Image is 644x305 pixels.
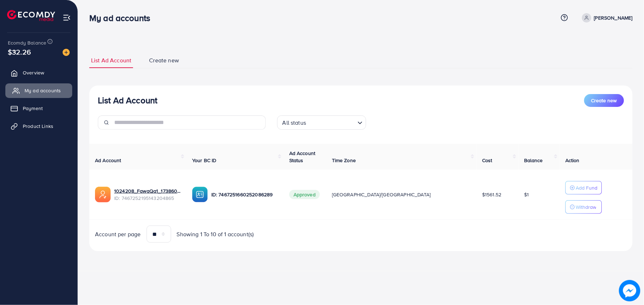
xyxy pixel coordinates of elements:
[524,157,543,164] span: Balance
[332,191,431,198] span: [GEOGRAPHIC_DATA]/[GEOGRAPHIC_DATA]
[482,157,492,164] span: Cost
[289,150,316,164] span: Ad Account Status
[114,187,181,195] a: 1024208_FawaQa1_1738605147168
[281,118,308,128] span: All status
[23,105,43,112] span: Payment
[565,181,602,195] button: Add Fund
[114,187,181,202] div: <span class='underline'>1024208_FawaQa1_1738605147168</span></br>7467252195143204865
[7,10,55,21] img: logo
[5,119,72,133] a: Product Links
[23,123,53,130] span: Product Links
[8,47,31,57] span: $32.26
[95,230,141,238] span: Account per page
[576,183,597,192] p: Add Fund
[89,13,156,23] h3: My ad accounts
[308,116,354,128] input: Search for option
[192,187,208,202] img: ic-ba-acc.ded83a64.svg
[591,97,617,104] span: Create new
[5,66,72,80] a: Overview
[5,83,72,98] a: My ad accounts
[23,69,44,76] span: Overview
[277,115,366,130] div: Search for option
[620,281,639,300] img: image
[211,190,278,199] p: ID: 7467251660252086289
[332,157,356,164] span: Time Zone
[584,94,624,107] button: Create new
[192,157,217,164] span: Your BC ID
[8,39,46,46] span: Ecomdy Balance
[98,95,157,105] h3: List Ad Account
[63,14,71,22] img: menu
[95,187,111,202] img: ic-ads-acc.e4c84228.svg
[482,191,501,198] span: $1561.52
[579,13,633,22] a: [PERSON_NAME]
[5,101,72,115] a: Payment
[25,87,61,94] span: My ad accounts
[576,203,596,211] p: Withdraw
[524,191,529,198] span: $1
[565,200,602,214] button: Withdraw
[114,195,181,202] span: ID: 7467252195143204865
[91,56,131,64] span: List Ad Account
[594,14,633,22] p: [PERSON_NAME]
[149,56,179,64] span: Create new
[177,230,254,238] span: Showing 1 To 10 of 1 account(s)
[63,49,70,56] img: image
[565,157,580,164] span: Action
[95,157,121,164] span: Ad Account
[289,190,320,199] span: Approved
